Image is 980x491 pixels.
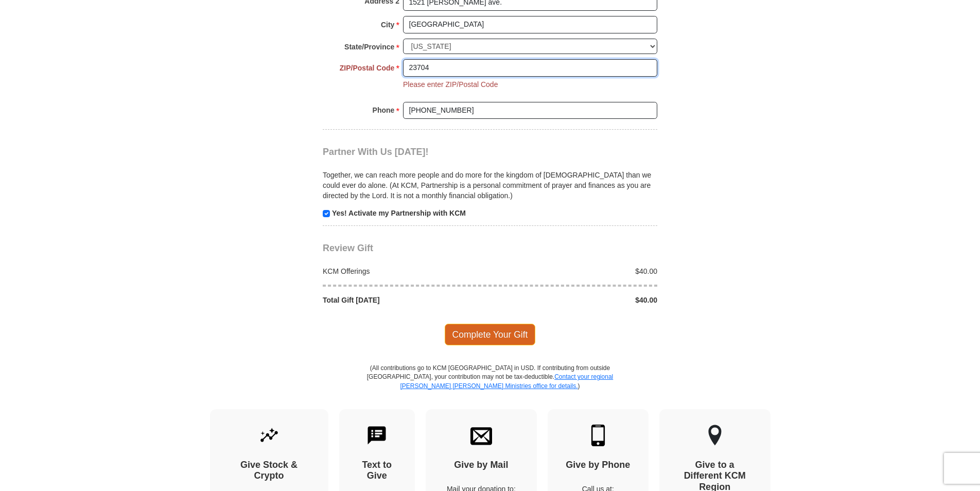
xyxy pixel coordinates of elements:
[470,425,492,446] img: envelope.svg
[228,460,310,482] h4: Give Stock & Crypto
[708,425,722,446] img: other-region
[566,460,631,471] h4: Give by Phone
[318,266,491,276] div: KCM Offerings
[381,17,394,32] strong: City
[340,61,395,75] strong: ZIP/Postal Code
[366,425,388,446] img: text-to-give.svg
[323,243,373,253] span: Review Gift
[445,324,536,345] span: Complete Your Gift
[373,103,395,117] strong: Phone
[258,425,280,446] img: give-by-stock.svg
[332,209,466,217] strong: Yes! Activate my Partnership with KCM
[344,40,394,54] strong: State/Province
[357,460,397,482] h4: Text to Give
[444,460,519,471] h4: Give by Mail
[366,364,614,409] p: (All contributions go to KCM [GEOGRAPHIC_DATA] in USD. If contributing from outside [GEOGRAPHIC_D...
[323,170,657,201] p: Together, we can reach more people and do more for the kingdom of [DEMOGRAPHIC_DATA] than we coul...
[403,79,498,90] li: Please enter ZIP/Postal Code
[490,266,663,276] div: $40.00
[400,373,613,389] a: Contact your regional [PERSON_NAME] [PERSON_NAME] Ministries office for details.
[323,147,429,157] span: Partner With Us [DATE]!
[318,295,491,305] div: Total Gift [DATE]
[587,425,609,446] img: mobile.svg
[490,295,663,305] div: $40.00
